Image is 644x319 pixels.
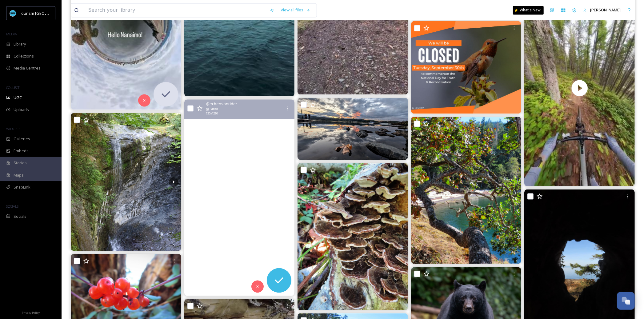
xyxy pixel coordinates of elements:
[10,10,16,16] img: tourism_nanaimo_logo.jpeg
[14,184,30,190] span: SnapLink
[210,107,218,111] span: Video
[14,107,29,113] span: Uploads
[411,117,522,264] img: Neck Point Vantage Point. #vantagepoint #neckpoint #neckpointpark #explorenanaimo
[14,53,34,59] span: Collections
[14,41,26,47] span: Library
[278,4,314,16] a: View all files
[6,204,18,209] span: SOCIALS
[14,95,22,101] span: UGC
[411,21,522,114] img: Just a reminder we will be closed tomorrow, Tuesday September 30th, with regular hours resuming W...
[184,99,294,296] video: This trail was in absolutely amazing condition this weekend. So good I went for a second lap the ...
[19,10,74,16] span: Tourism [GEOGRAPHIC_DATA]
[617,292,635,310] button: Open Chat
[71,113,181,251] img: With the fall rains returning, Ammonite Falls will be back to its full, powerful flow. If you’ve ...
[298,98,408,160] img: ℝ𝕖𝕗𝕝𝕖𝕔𝕥𝕚𝕠𝕟𝕤 𝕠𝕗 𝕊𝕖𝕡𝕥𝕖𝕞𝕓𝕖𝕣 🍂 • • • • • #treesonseas #brannenlake #nanaimo #nanaimosunset #reflectio...
[14,65,41,71] span: Media Centres
[22,309,40,316] a: Privacy Policy
[14,136,30,142] span: Galleries
[580,4,624,16] a: [PERSON_NAME]
[6,85,19,90] span: COLLECT
[513,6,544,14] a: What's New
[22,311,40,315] span: Privacy Policy
[590,7,621,13] span: [PERSON_NAME]
[6,32,17,36] span: MEDIA
[14,160,27,166] span: Stories
[206,111,218,116] span: 720 x 1280
[6,126,20,131] span: WIDGETS
[14,213,26,219] span: Socials
[85,3,266,17] input: Search your library
[206,101,238,107] span: @ mtbensonrider
[298,163,408,310] img: Forest Mushrooms. #mushrooms #turkeytails #neckpoint #neckpointpark #explorenanaimo #forestwalk
[14,172,24,178] span: Maps
[14,148,29,154] span: Embeds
